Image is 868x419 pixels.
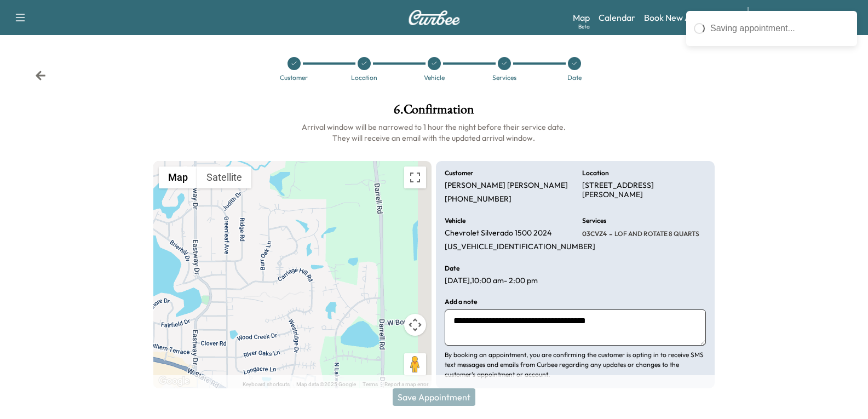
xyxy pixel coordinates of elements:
[445,265,459,272] h6: Date
[445,194,511,204] p: [PHONE_NUMBER]
[445,181,568,191] p: [PERSON_NAME] [PERSON_NAME]
[582,181,706,200] p: [STREET_ADDRESS][PERSON_NAME]
[153,122,715,144] h6: Arrival window will be narrowed to 1 hour the night before their service date. They will receive ...
[599,11,635,24] a: Calendar
[404,353,426,375] button: Drag Pegman onto the map to open Street View
[445,299,477,305] h6: Add a note
[445,170,473,176] h6: Customer
[644,11,737,24] a: Book New Appointment
[445,228,551,238] p: Chevrolet Silverado 1500 2024
[582,217,606,224] h6: Services
[197,167,251,188] button: Show satellite imagery
[567,74,582,81] div: Date
[573,11,590,24] a: MapBeta
[582,170,609,176] h6: Location
[351,74,377,81] div: Location
[408,10,461,25] img: Curbee Logo
[159,167,197,188] button: Show street map
[153,103,715,122] h1: 6 . Confirmation
[424,74,445,81] div: Vehicle
[582,229,607,238] span: 03CVZ4
[404,314,426,336] button: Map camera controls
[492,74,516,81] div: Services
[607,228,612,239] span: -
[445,242,595,252] p: [US_VEHICLE_IDENTIFICATION_NUMBER]
[404,167,426,188] button: Toggle fullscreen view
[710,22,849,35] div: Saving appointment...
[156,374,192,388] img: Google
[35,70,46,81] div: Back
[445,217,465,224] h6: Vehicle
[280,74,308,81] div: Customer
[578,22,590,31] div: Beta
[445,276,538,286] p: [DATE] , 10:00 am - 2:00 pm
[156,374,192,388] a: Open this area in Google Maps (opens a new window)
[445,350,705,380] p: By booking an appointment, you are confirming the customer is opting in to receive SMS text messa...
[612,229,699,238] span: LOF AND ROTATE 8 QUARTS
